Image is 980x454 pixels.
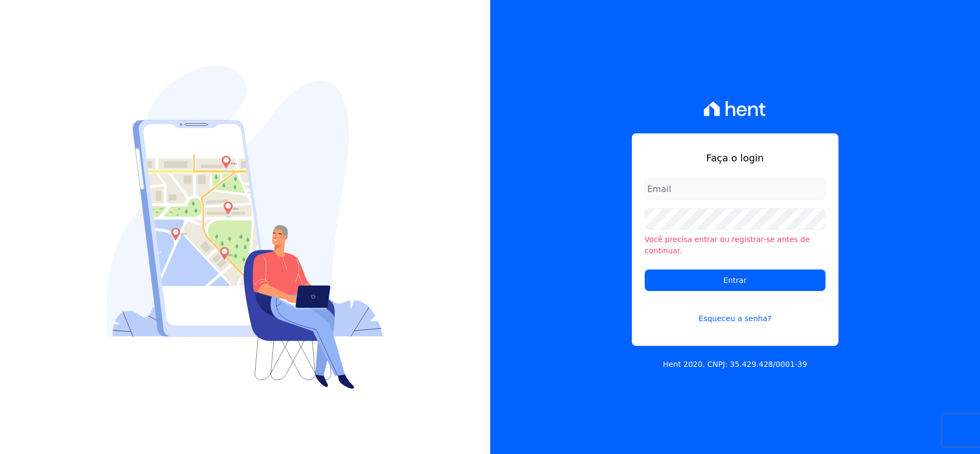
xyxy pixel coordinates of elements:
li: Você precisa entrar ou registrar-se antes de continuar. [645,234,826,257]
input: Entrar [645,269,826,291]
p: Hent 2020. CNPJ: 35.429.428/0001-39 [663,359,807,370]
img: Login [107,66,383,389]
a: Esqueceu a senha? [645,300,826,324]
h1: Faça o login [645,151,826,165]
input: Email [645,178,826,200]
